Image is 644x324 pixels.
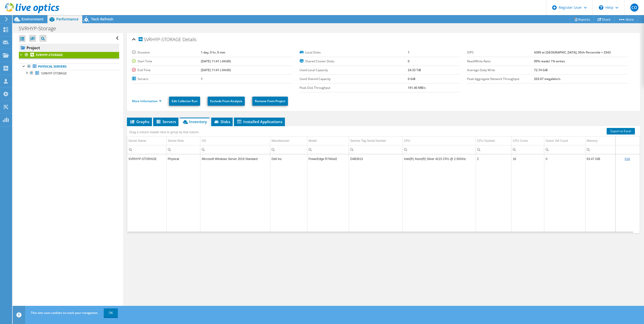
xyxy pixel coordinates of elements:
td: Server Role Column [166,137,200,145]
span: Tech Refresh [91,17,113,21]
span: SVRHYP-STORAGE [139,37,181,42]
td: Column CPU, Value Intel(R) Xeon(R) Silver 4215 CPU @ 2.50GHz [402,154,476,163]
td: Column Server Role, Value Physical [166,154,200,163]
b: 0 [408,59,410,63]
td: Column Server Name, Filter cell [127,145,166,154]
a: Physical Servers [19,63,119,70]
span: Servers [156,119,176,124]
b: [DATE] 11:41 (-04:00) [201,59,231,63]
td: CPU Sockets Column [476,137,511,145]
a: SVRHYP-STORAGE [19,70,119,76]
span: Inventory [182,119,207,124]
label: End Time [132,68,201,73]
label: Peak Disk Throughput [300,85,408,90]
td: Service Tag Serial Number Column [349,137,403,145]
td: Column Manufacturer, Filter cell [270,145,307,154]
div: Model [309,138,317,144]
td: Column CPU Sockets, Filter cell [476,145,511,154]
a: Project [19,44,119,52]
td: Column OS, Filter cell [200,145,270,154]
td: Column CPU Cores, Filter cell [511,145,544,154]
td: Column Manufacturer, Value Dell Inc. [270,154,307,163]
label: Used Shared Capacity [300,76,408,82]
label: Servers [132,76,201,82]
label: IOPS [467,50,534,55]
td: Column Service Tag Serial Number, Value D4B3613 [349,154,403,163]
span: This site uses cookies to track your navigation. [31,311,98,315]
a: Export to Excel [607,128,635,134]
td: Column Memory, Filter cell [585,145,615,154]
td: Column OS, Value Microsoft Windows Server 2019 Standard [200,154,270,163]
div: Data grid [127,126,640,233]
span: CO [630,4,638,12]
a: OK [104,308,118,317]
span: SVRHYP-STORAGE [41,71,67,75]
div: Server Role [168,138,184,144]
div: Manufacturer [272,138,289,144]
span: Installed Applications [236,119,282,124]
b: 203.07 megabits/s [534,77,560,81]
h1: SVRHYP-Storage [16,26,64,31]
td: Column Server Role, Filter cell [166,145,200,154]
label: Start Time [132,59,201,64]
td: Column Model, Filter cell [307,145,349,154]
td: Column Model, Value PowerEdge R740xd2 [307,154,349,163]
label: Shared Cluster Disks [300,59,408,64]
div: CPU Cores [513,138,528,144]
label: Peak Aggregate Network Throughput [467,76,534,82]
a: SVRHYP-STORAGE [19,52,119,58]
div: Drag a column header here to group by that column [128,129,200,136]
td: Memory Column [585,137,615,145]
span: Disks [214,119,230,124]
td: Column Guest VM Count, Value 0 [544,154,585,163]
td: CPU Column [402,137,476,145]
label: Read/Write Ratio [467,59,534,64]
div: CPU Sockets [477,138,495,144]
b: 24.33 TiB [408,68,421,72]
td: Column Service Tag Serial Number, Filter cell [349,145,403,154]
td: Column CPU Sockets, Value 2 [476,154,511,163]
td: OS Column [200,137,270,145]
b: 4399 at [GEOGRAPHIC_DATA], 95th Percentile = 3343 [534,50,611,55]
b: 72.74 GiB [534,68,548,72]
td: Column Memory, Value 63.47 GiB [585,154,615,163]
a: Exclude From Analysis [208,97,245,106]
div: OS [202,138,206,144]
b: SVRHYP-STORAGE [36,53,63,57]
b: 1 [201,77,203,81]
label: Average Daily Write [467,68,534,73]
a: Edit [625,157,630,161]
span: Graphs [129,119,149,124]
b: 0 GiB [408,77,415,81]
span: Environment [21,17,44,21]
div: Guest VM Count [546,138,568,144]
span: Details [182,36,196,42]
b: 191.40 MB/s [408,86,426,90]
div: Service Tag Serial Number [350,138,386,144]
td: Column CPU, Filter cell [402,145,476,154]
div: Memory [587,138,598,144]
svg: \n [599,5,603,10]
a: Edit Collector Run [169,97,200,106]
b: 1 [408,50,410,55]
a: Share [594,15,614,23]
a: Reports [570,15,594,23]
label: Used Local Capacity [300,68,408,73]
b: 99% reads/ 1% writes [534,59,565,63]
a: Remove From Project [252,97,288,106]
td: Manufacturer Column [270,137,307,145]
a: More Information [132,99,162,103]
td: Column CPU Cores, Value 16 [511,154,544,163]
label: Duration [132,50,201,55]
div: CPU [404,138,410,144]
label: Local Disks [300,50,408,55]
div: Physical [168,156,199,162]
span: Performance [56,17,78,21]
td: Guest VM Count Column [544,137,585,145]
td: Server Name Column [127,137,166,145]
div: Server Name [128,138,146,144]
td: Column Server Name, Value SVRHYP-STORAGE [127,154,166,163]
a: More [614,15,638,23]
td: Model Column [307,137,349,145]
b: 1 day, 0 hr, 0 min [201,50,225,55]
